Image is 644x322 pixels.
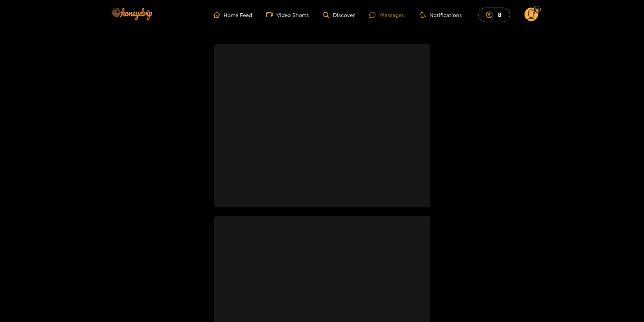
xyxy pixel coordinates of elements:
[418,11,464,18] button: Notifications
[323,12,355,18] a: Discover
[478,8,510,22] button: 8
[486,12,496,18] span: dollar
[535,8,539,12] img: Fan Level
[497,11,503,18] mark: 8
[213,12,224,18] span: home
[213,12,252,18] a: Home Feed
[266,12,276,18] span: video-camera
[266,12,309,18] a: Video Shorts
[369,11,404,19] div: Messages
